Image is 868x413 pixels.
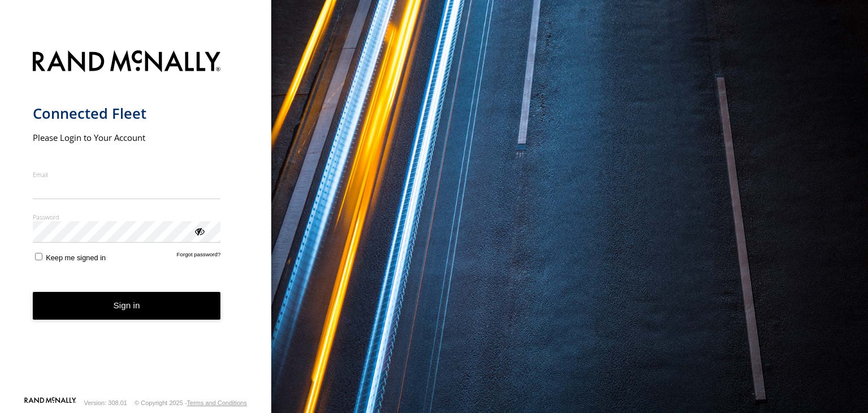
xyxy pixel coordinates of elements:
[33,213,221,221] label: Password
[33,170,221,179] label: Email
[84,399,127,406] div: Version: 308.01
[193,225,205,236] div: ViewPassword
[24,397,76,408] a: Visit our Website
[35,253,42,260] input: Keep me signed in
[33,48,221,77] img: Rand McNally
[33,132,221,143] h2: Please Login to Your Account
[46,253,106,262] span: Keep me signed in
[177,251,221,262] a: Forgot password?
[33,104,221,123] h1: Connected Fleet
[187,399,247,406] a: Terms and Conditions
[134,399,247,406] div: © Copyright 2025 -
[33,44,239,396] form: main
[33,292,221,320] button: Sign in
